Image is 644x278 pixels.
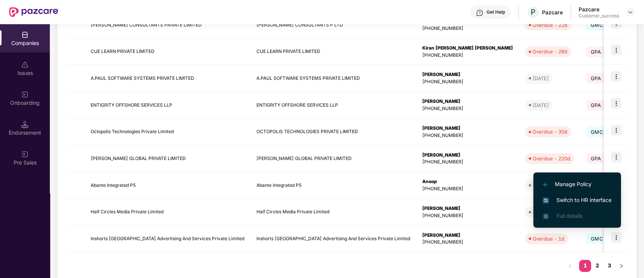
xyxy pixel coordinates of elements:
td: Octopolis Technologies Private Limited [85,119,250,146]
div: Kiran [PERSON_NAME] [PERSON_NAME] [422,45,513,52]
img: icon [611,71,621,82]
div: [PHONE_NUMBER] [422,132,513,139]
img: svg+xml;base64,PHN2ZyB4bWxucz0iaHR0cDovL3d3dy53My5vcmcvMjAwMC9zdmciIHdpZHRoPSIxMi4yMDEiIGhlaWdodD... [543,182,547,187]
img: svg+xml;base64,PHN2ZyBpZD0iRHJvcGRvd24tMzJ4MzIiIHhtbG5zPSJodHRwOi8vd3d3LnczLm9yZy8yMDAwL3N2ZyIgd2... [627,9,633,15]
div: [PHONE_NUMBER] [422,52,513,59]
span: GPA [586,153,605,164]
td: Half Circles Media Private Limited [85,199,250,226]
td: ENTIGRITY OFFSHORE SERVICES LLP [250,92,416,119]
td: [PERSON_NAME] CONSULTANTS P LTD [250,12,416,39]
div: [PHONE_NUMBER] [422,239,513,246]
div: Anoop [422,178,513,185]
td: [PERSON_NAME] GLOBAL PRIVATE LIMITED [250,146,416,172]
td: CUE LEARN PRIVATE LIMITED [250,39,416,65]
img: svg+xml;base64,PHN2ZyB3aWR0aD0iMjAiIGhlaWdodD0iMjAiIHZpZXdCb3g9IjAgMCAyMCAyMCIgZmlsbD0ibm9uZSIgeG... [21,91,29,98]
div: Pazcare [579,6,619,13]
button: right [615,260,627,272]
div: Customer_success [579,13,619,19]
div: Pazcare [542,9,563,16]
span: Full details [556,213,582,219]
img: svg+xml;base64,PHN2ZyB3aWR0aD0iMTQuNSIgaGVpZ2h0PSIxNC41IiB2aWV3Qm94PSIwIDAgMTYgMTYiIGZpbGw9Im5vbm... [21,121,29,128]
td: ENTIGRITY OFFSHORE SERVICES LLP [85,92,250,119]
a: 1 [579,260,591,271]
div: [PHONE_NUMBER] [422,105,513,112]
div: [PHONE_NUMBER] [422,212,513,219]
img: svg+xml;base64,PHN2ZyB4bWxucz0iaHR0cDovL3d3dy53My5vcmcvMjAwMC9zdmciIHdpZHRoPSIxNi4zNjMiIGhlaWdodD... [543,213,549,219]
div: Overdue - 1d [533,235,564,242]
li: Previous Page [564,260,576,272]
span: Manage Policy [543,180,612,188]
td: OCTOPOLIS TECHNOLOGIES PRIVATE LIMITED [250,119,416,146]
button: left [564,260,576,272]
div: [PERSON_NAME] [422,71,513,78]
a: 3 [603,260,615,271]
div: [PERSON_NAME] [422,205,513,212]
td: Abante Integrated P5 [85,172,250,199]
img: svg+xml;base64,PHN2ZyB4bWxucz0iaHR0cDovL3d3dy53My5vcmcvMjAwMC9zdmciIHdpZHRoPSIxNiIgaGVpZ2h0PSIxNi... [543,197,549,203]
span: left [568,264,572,268]
td: Half Circles Media Private Limited [250,199,416,226]
div: [PHONE_NUMBER] [422,25,513,32]
div: [DATE] [533,101,549,109]
td: A.PAUL SOFTWARE SYSTEMS PRIVATE LIMITED [85,65,250,92]
div: [PERSON_NAME] [422,232,513,239]
td: A.PAUL SOFTWARE SYSTEMS PRIVATE LIMITED [250,65,416,92]
div: Overdue - 220d [533,155,570,162]
div: Get Help [486,9,505,15]
li: Next Page [615,260,627,272]
div: Overdue - 22d [533,21,567,29]
td: Inshorts [GEOGRAPHIC_DATA] Advertising And Services Private Limited [85,226,250,253]
img: icon [611,152,621,162]
div: [PHONE_NUMBER] [422,158,513,166]
span: GPA [586,73,605,84]
li: 3 [603,260,615,272]
div: Overdue - 26d [533,48,567,55]
td: Abante Integrated P5 [250,172,416,199]
td: Inshorts [GEOGRAPHIC_DATA] Advertising And Services Private Limited [250,226,416,253]
div: Overdue - 30d [533,128,567,135]
img: svg+xml;base64,PHN2ZyBpZD0iSXNzdWVzX2Rpc2FibGVkIiB4bWxucz0iaHR0cDovL3d3dy53My5vcmcvMjAwMC9zdmciIH... [21,61,29,68]
td: CUE LEARN PRIVATE LIMITED [85,39,250,65]
li: 1 [579,260,591,272]
span: right [619,264,624,268]
img: New Pazcare Logo [9,7,58,17]
span: GPA [586,47,605,57]
img: icon [611,45,621,55]
a: 2 [591,260,603,271]
td: [PERSON_NAME] GLOBAL PRIVATE LIMITED [85,146,250,172]
span: GMC [586,127,608,137]
span: Switch to HR interface [543,196,612,204]
span: GMC [586,20,608,30]
img: icon [611,232,621,242]
td: [PERSON_NAME] CONSULTANTS PRIVATE LIMITED [85,12,250,39]
div: [DATE] [533,75,549,82]
div: [PHONE_NUMBER] [422,185,513,193]
li: 2 [591,260,603,272]
div: [PERSON_NAME] [422,152,513,159]
img: svg+xml;base64,PHN2ZyBpZD0iSGVscC0zMngzMiIgeG1sbnM9Imh0dHA6Ly93d3cudzMub3JnLzIwMDAvc3ZnIiB3aWR0aD... [476,9,483,17]
img: svg+xml;base64,PHN2ZyB3aWR0aD0iMjAiIGhlaWdodD0iMjAiIHZpZXdCb3g9IjAgMCAyMCAyMCIgZmlsbD0ibm9uZSIgeG... [21,151,29,158]
span: GMC [586,233,608,244]
div: [PERSON_NAME] [422,125,513,132]
div: [PERSON_NAME] [422,98,513,105]
img: icon [611,98,621,109]
span: GPA [586,100,605,110]
img: svg+xml;base64,PHN2ZyBpZD0iQ29tcGFuaWVzIiB4bWxucz0iaHR0cDovL3d3dy53My5vcmcvMjAwMC9zdmciIHdpZHRoPS... [21,31,29,39]
img: icon [611,125,621,135]
div: [PHONE_NUMBER] [422,78,513,85]
span: P [531,8,536,17]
